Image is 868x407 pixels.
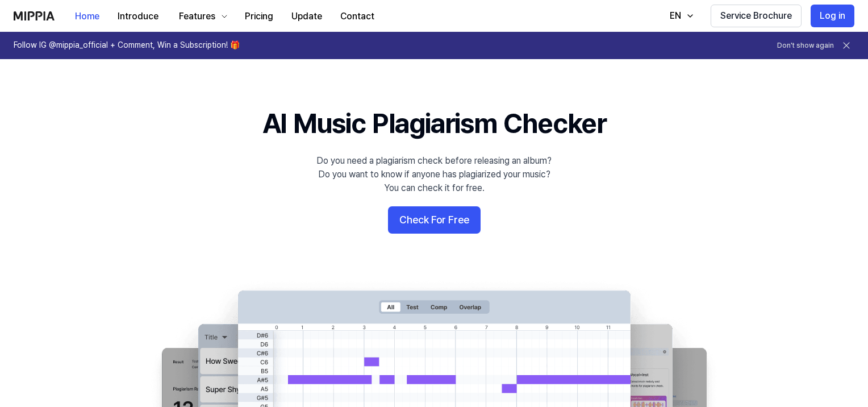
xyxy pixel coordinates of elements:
[711,5,802,27] button: Service Brochure
[316,154,552,195] div: Do you need a plagiarism check before releasing an album? Do you want to know if anyone has plagi...
[282,1,331,32] a: Update
[14,11,55,20] img: logo
[777,41,834,51] button: Don't show again
[66,5,108,28] button: Home
[388,206,481,234] button: Check For Free
[177,10,218,23] div: Features
[331,5,383,28] button: Contact
[658,5,702,27] button: EN
[66,1,108,32] a: Home
[282,5,331,28] button: Update
[168,5,236,28] button: Features
[262,105,606,143] h1: AI Music Plagiarism Checker
[108,5,168,28] button: Introduce
[14,40,240,51] h1: Follow IG @mippia_official + Comment, Win a Subscription! 🎁
[811,5,854,27] button: Log in
[667,9,683,23] div: EN
[236,5,282,28] button: Pricing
